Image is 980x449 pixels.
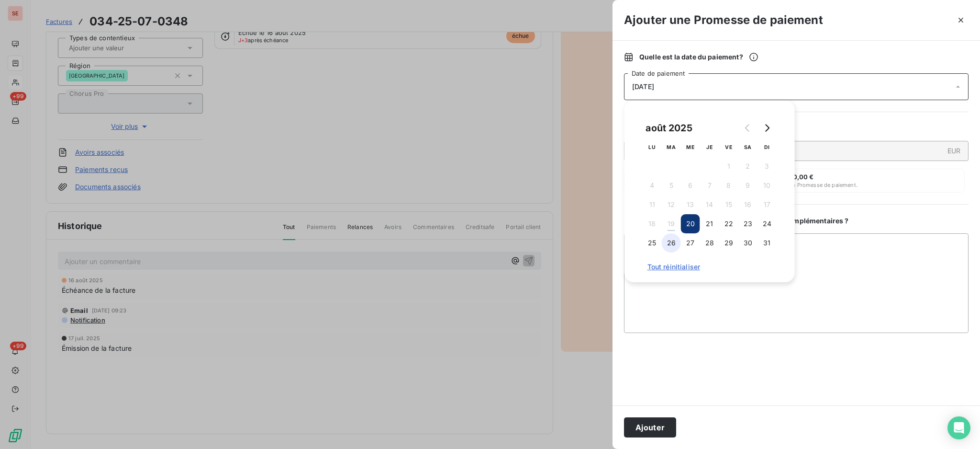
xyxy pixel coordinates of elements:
button: 13 [681,195,700,214]
button: 16 [738,195,757,214]
button: 18 [643,214,662,233]
div: août 2025 [643,120,696,136]
button: 24 [757,214,777,233]
button: 30 [738,233,757,253]
span: Quelle est la date du paiement ? [639,52,758,62]
button: 11 [643,195,662,214]
button: 1 [719,157,738,176]
button: 10 [757,176,777,195]
button: 29 [719,233,738,253]
button: Ajouter [624,417,676,437]
button: 2 [738,157,757,176]
button: 9 [738,176,757,195]
span: 0,00 € [793,173,814,181]
button: 20 [681,214,700,233]
button: 23 [738,214,757,233]
span: Tout réinitialiser [647,263,772,271]
button: 3 [757,157,777,176]
span: [DATE] [632,83,654,91]
button: 31 [757,233,777,253]
button: 8 [719,176,738,195]
button: 21 [700,214,719,233]
h3: Ajouter une Promesse de paiement [624,12,823,29]
button: 14 [700,195,719,214]
button: 12 [662,195,681,214]
button: 6 [681,176,700,195]
button: 22 [719,214,738,233]
th: mercredi [681,138,700,157]
button: 7 [700,176,719,195]
th: mardi [662,138,681,157]
button: Go to previous month [738,118,757,138]
th: vendredi [719,138,738,157]
button: 4 [643,176,662,195]
button: 15 [719,195,738,214]
button: 19 [662,214,681,233]
button: 25 [643,233,662,253]
button: 5 [662,176,681,195]
th: dimanche [757,138,777,157]
div: Open Intercom Messenger [947,416,970,439]
th: lundi [643,138,662,157]
th: jeudi [700,138,719,157]
button: 28 [700,233,719,253]
button: Go to next month [757,118,777,138]
th: samedi [738,138,757,157]
button: 17 [757,195,777,214]
button: 27 [681,233,700,253]
button: 26 [662,233,681,253]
